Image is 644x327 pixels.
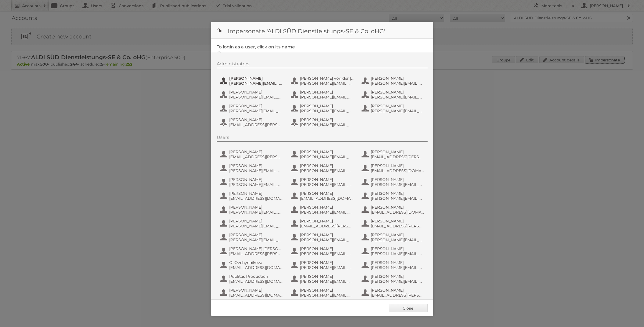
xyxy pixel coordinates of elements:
span: [PERSON_NAME] [371,205,425,210]
button: [PERSON_NAME] [PERSON_NAME] [EMAIL_ADDRESS][PERSON_NAME][PERSON_NAME][DOMAIN_NAME] [219,246,285,257]
div: Users [217,135,428,142]
span: [PERSON_NAME] [371,246,425,251]
button: [PERSON_NAME] [EMAIL_ADDRESS][DOMAIN_NAME] [219,287,285,298]
span: [PERSON_NAME][EMAIL_ADDRESS][DOMAIN_NAME] [371,279,425,284]
button: [PERSON_NAME] [PERSON_NAME][EMAIL_ADDRESS][DOMAIN_NAME] [290,232,355,243]
span: [PERSON_NAME][EMAIL_ADDRESS][PERSON_NAME][DOMAIN_NAME] [371,108,425,113]
span: [PERSON_NAME] [300,149,354,154]
span: [PERSON_NAME][EMAIL_ADDRESS][PERSON_NAME][DOMAIN_NAME] [371,182,425,187]
span: [PERSON_NAME] [371,163,425,168]
button: [PERSON_NAME] [PERSON_NAME][EMAIL_ADDRESS][PERSON_NAME][DOMAIN_NAME] [290,89,355,100]
span: [PERSON_NAME][EMAIL_ADDRESS][DOMAIN_NAME] [371,265,425,270]
button: [PERSON_NAME] [PERSON_NAME][EMAIL_ADDRESS][DOMAIN_NAME] [219,103,285,114]
button: [PERSON_NAME] [EMAIL_ADDRESS][PERSON_NAME][DOMAIN_NAME] [361,287,426,298]
span: [PERSON_NAME] [229,149,283,154]
button: [PERSON_NAME] [PERSON_NAME][EMAIL_ADDRESS][DOMAIN_NAME] [290,287,355,298]
span: [PERSON_NAME] [300,191,354,196]
span: [PERSON_NAME] [PERSON_NAME] [229,246,283,251]
span: [EMAIL_ADDRESS][PERSON_NAME][DOMAIN_NAME] [300,224,354,229]
span: [PERSON_NAME] [300,274,354,279]
button: [PERSON_NAME] [PERSON_NAME][EMAIL_ADDRESS][DOMAIN_NAME] [219,204,285,215]
span: [PERSON_NAME] [371,288,425,293]
button: [PERSON_NAME] [EMAIL_ADDRESS][PERSON_NAME][DOMAIN_NAME] [361,218,426,229]
span: [EMAIL_ADDRESS][DOMAIN_NAME] [229,265,283,270]
span: [PERSON_NAME][EMAIL_ADDRESS][DOMAIN_NAME] [300,265,354,270]
span: [PERSON_NAME] [371,103,425,108]
span: [PERSON_NAME] [229,177,283,182]
span: [PERSON_NAME][EMAIL_ADDRESS][DOMAIN_NAME] [371,95,425,100]
span: [PERSON_NAME] [300,219,354,224]
button: [PERSON_NAME] [PERSON_NAME][EMAIL_ADDRESS][PERSON_NAME][DOMAIN_NAME] [219,177,285,188]
span: [PERSON_NAME] [229,76,283,81]
span: Publitas Production [229,274,283,279]
span: [PERSON_NAME][EMAIL_ADDRESS][PERSON_NAME][DOMAIN_NAME] [300,210,354,215]
button: [PERSON_NAME] [EMAIL_ADDRESS][PERSON_NAME][DOMAIN_NAME] [361,149,426,160]
span: [PERSON_NAME] [229,117,283,122]
button: [PERSON_NAME] [EMAIL_ADDRESS][DOMAIN_NAME] [219,190,285,201]
span: [PERSON_NAME] [300,90,354,95]
span: [PERSON_NAME] [371,219,425,224]
span: [PERSON_NAME] [371,90,425,95]
span: [EMAIL_ADDRESS][PERSON_NAME][DOMAIN_NAME] [229,154,283,159]
span: [EMAIL_ADDRESS][PERSON_NAME][DOMAIN_NAME] [371,224,425,229]
span: [PERSON_NAME][EMAIL_ADDRESS][PERSON_NAME][DOMAIN_NAME] [229,182,283,187]
span: [PERSON_NAME][EMAIL_ADDRESS][DOMAIN_NAME] [300,237,354,242]
span: [EMAIL_ADDRESS][PERSON_NAME][PERSON_NAME][DOMAIN_NAME] [229,251,283,256]
button: O. Ovchynnikova [EMAIL_ADDRESS][DOMAIN_NAME] [219,259,285,271]
span: [PERSON_NAME] [371,191,425,196]
button: [PERSON_NAME] [PERSON_NAME][EMAIL_ADDRESS][DOMAIN_NAME] [290,103,355,114]
span: [PERSON_NAME] [300,117,354,122]
button: [PERSON_NAME] [PERSON_NAME][EMAIL_ADDRESS][DOMAIN_NAME] [361,190,426,201]
span: [EMAIL_ADDRESS][PERSON_NAME][DOMAIN_NAME] [371,293,425,298]
span: [PERSON_NAME][EMAIL_ADDRESS][PERSON_NAME][DOMAIN_NAME] [300,168,354,173]
div: Administrators [217,61,428,68]
span: [PERSON_NAME][EMAIL_ADDRESS][PERSON_NAME][DOMAIN_NAME] [300,95,354,100]
button: [PERSON_NAME] [PERSON_NAME][EMAIL_ADDRESS][PERSON_NAME][DOMAIN_NAME] [361,232,426,243]
span: [PERSON_NAME] [229,90,283,95]
span: [PERSON_NAME] [371,274,425,279]
span: [EMAIL_ADDRESS][DOMAIN_NAME] [229,196,283,201]
span: [PERSON_NAME][EMAIL_ADDRESS][PERSON_NAME][DOMAIN_NAME] [229,95,283,100]
span: [PERSON_NAME][EMAIL_ADDRESS][PERSON_NAME][DOMAIN_NAME] [371,81,425,86]
span: [PERSON_NAME][EMAIL_ADDRESS][PERSON_NAME][DOMAIN_NAME] [300,122,354,127]
h1: Impersonate 'ALDI SÜD Dienstleistungs-SE & Co. oHG' [211,22,433,39]
span: [PERSON_NAME] von der [PERSON_NAME] [300,76,354,81]
button: Publitas Production [EMAIL_ADDRESS][DOMAIN_NAME] [219,273,285,284]
button: [PERSON_NAME] [PERSON_NAME][EMAIL_ADDRESS][DOMAIN_NAME] [219,232,285,243]
span: [PERSON_NAME] [300,103,354,108]
span: [PERSON_NAME][EMAIL_ADDRESS][DOMAIN_NAME] [229,210,283,215]
button: [PERSON_NAME] [PERSON_NAME][EMAIL_ADDRESS][PERSON_NAME][DOMAIN_NAME] [361,246,426,257]
span: [PERSON_NAME] [371,260,425,265]
button: [PERSON_NAME] [PERSON_NAME][EMAIL_ADDRESS][PERSON_NAME][DOMAIN_NAME] [290,117,355,128]
span: [PERSON_NAME] [229,232,283,237]
button: [PERSON_NAME] [PERSON_NAME][EMAIL_ADDRESS][DOMAIN_NAME] [361,259,426,271]
span: [PERSON_NAME] [371,232,425,237]
span: [PERSON_NAME] [229,288,283,293]
button: [PERSON_NAME] [EMAIL_ADDRESS][PERSON_NAME][DOMAIN_NAME] [219,117,285,128]
button: [PERSON_NAME] [EMAIL_ADDRESS][PERSON_NAME][DOMAIN_NAME] [290,218,355,229]
span: [PERSON_NAME] [229,205,283,210]
span: [EMAIL_ADDRESS][DOMAIN_NAME] [229,279,283,284]
button: [PERSON_NAME] [EMAIL_ADDRESS][DOMAIN_NAME] [361,204,426,215]
button: [PERSON_NAME] [PERSON_NAME][EMAIL_ADDRESS][PERSON_NAME][DOMAIN_NAME] [290,246,355,257]
button: [PERSON_NAME] [PERSON_NAME][EMAIL_ADDRESS][PERSON_NAME][DOMAIN_NAME] [219,89,285,100]
span: [PERSON_NAME] [300,205,354,210]
legend: To login as a user, click on its name [217,44,295,50]
span: [PERSON_NAME] [229,163,283,168]
button: [PERSON_NAME] von der [PERSON_NAME] [PERSON_NAME][EMAIL_ADDRESS][DOMAIN_NAME] [290,75,355,86]
a: Close [389,304,428,312]
span: [PERSON_NAME] [229,191,283,196]
button: [PERSON_NAME] [PERSON_NAME][EMAIL_ADDRESS][DOMAIN_NAME] [290,259,355,271]
span: [PERSON_NAME][EMAIL_ADDRESS][PERSON_NAME][DOMAIN_NAME] [300,251,354,256]
button: [PERSON_NAME] [PERSON_NAME][EMAIL_ADDRESS][DOMAIN_NAME] [361,89,426,100]
button: [PERSON_NAME] [PERSON_NAME][EMAIL_ADDRESS][PERSON_NAME][DOMAIN_NAME] [361,177,426,188]
span: [PERSON_NAME][EMAIL_ADDRESS][DOMAIN_NAME] [229,108,283,113]
button: [PERSON_NAME] [PERSON_NAME][EMAIL_ADDRESS][DOMAIN_NAME] [219,75,285,86]
button: [PERSON_NAME] [PERSON_NAME][EMAIL_ADDRESS][PERSON_NAME][DOMAIN_NAME] [290,163,355,174]
span: [PERSON_NAME] [371,76,425,81]
span: O. Ovchynnikova [229,260,283,265]
span: [PERSON_NAME][EMAIL_ADDRESS][PERSON_NAME][DOMAIN_NAME] [300,154,354,159]
span: [EMAIL_ADDRESS][DOMAIN_NAME] [371,210,425,215]
button: [PERSON_NAME] [PERSON_NAME][EMAIL_ADDRESS][PERSON_NAME][DOMAIN_NAME] [219,163,285,174]
span: [PERSON_NAME][EMAIL_ADDRESS][PERSON_NAME][DOMAIN_NAME] [300,279,354,284]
